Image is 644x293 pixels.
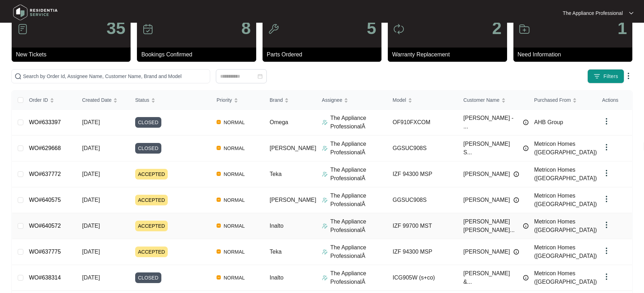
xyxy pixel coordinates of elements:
[82,223,100,229] span: [DATE]
[518,50,632,59] p: Need Information
[534,167,597,181] span: Metricon Homes ([GEOGRAPHIC_DATA])
[464,140,519,157] span: [PERSON_NAME] S...
[29,249,61,255] a: WO#637775
[268,23,279,35] img: icon
[513,171,519,177] img: Info icon
[464,114,519,131] span: [PERSON_NAME] - ...
[387,265,458,291] td: ICG905W (s+co)
[464,217,519,234] span: [PERSON_NAME] [PERSON_NAME]...
[492,20,502,37] p: 2
[135,272,161,283] span: CLOSED
[523,223,529,229] img: Info icon
[387,161,458,187] td: IZF 94300 MSP
[107,20,125,37] p: 35
[135,221,168,231] span: ACCEPTED
[217,96,232,104] span: Priority
[602,169,611,177] img: dropdown arrow
[464,196,510,204] span: [PERSON_NAME]
[617,20,627,37] p: 1
[523,145,529,151] img: Info icon
[330,192,387,209] p: The Appliance ProfessionalÂ
[534,270,597,285] span: Metricon Homes ([GEOGRAPHIC_DATA])
[534,96,571,104] span: Purchased From
[602,221,611,229] img: dropdown arrow
[534,119,563,125] span: AHB Group
[264,91,316,110] th: Brand
[270,275,283,281] span: Inalto
[330,217,387,234] p: The Appliance ProfessionalÂ
[270,96,283,104] span: Brand
[602,117,611,126] img: dropdown arrow
[330,269,387,286] p: The Appliance ProfessionalÂ
[330,140,387,157] p: The Appliance ProfessionalÂ
[135,247,168,257] span: ACCEPTED
[534,244,597,259] span: Metricon Homes ([GEOGRAPHIC_DATA])
[270,119,288,125] span: Omega
[322,96,343,104] span: Assignee
[464,96,500,104] span: Customer Name
[393,23,404,35] img: icon
[392,50,507,59] p: Warranty Replacement
[270,249,282,255] span: Teka
[322,275,328,281] img: Assigner Icon
[367,20,376,37] p: 5
[270,171,282,177] span: Teka
[217,146,221,150] img: Vercel Logo
[387,213,458,239] td: IZF 99700 MST
[523,275,529,281] img: Info icon
[513,249,519,255] img: Info icon
[221,196,248,204] span: NORMAL
[211,91,264,110] th: Priority
[17,23,28,35] img: icon
[602,195,611,203] img: dropdown arrow
[393,96,406,104] span: Model
[135,117,161,128] span: CLOSED
[217,249,221,254] img: Vercel Logo
[221,144,248,153] span: NORMAL
[15,73,22,80] img: search-icon
[29,119,61,125] a: WO#633397
[135,169,168,179] span: ACCEPTED
[464,170,510,178] span: [PERSON_NAME]
[29,275,61,281] a: WO#638314
[221,118,248,127] span: NORMAL
[519,23,530,35] img: icon
[217,120,221,124] img: Vercel Logo
[221,170,248,178] span: NORMAL
[330,243,387,260] p: The Appliance ProfessionalÂ
[534,141,597,155] span: Metricon Homes ([GEOGRAPHIC_DATA])
[464,269,519,286] span: [PERSON_NAME] &...
[82,96,111,104] span: Created Date
[11,2,60,23] img: residentia service logo
[322,171,328,177] img: Assigner Icon
[270,223,283,229] span: Inalto
[322,223,328,229] img: Assigner Icon
[270,197,316,203] span: [PERSON_NAME]
[267,50,381,59] p: Parts Ordered
[29,145,61,151] a: WO#629668
[593,73,600,80] img: filter icon
[29,96,48,104] span: Order ID
[130,91,211,110] th: Status
[602,143,611,151] img: dropdown arrow
[142,23,154,35] img: icon
[82,145,100,151] span: [DATE]
[387,91,458,110] th: Model
[82,249,100,255] span: [DATE]
[217,223,221,228] img: Vercel Logo
[270,145,316,151] span: [PERSON_NAME]
[135,143,161,154] span: CLOSED
[458,91,529,110] th: Customer Name
[221,273,248,282] span: NORMAL
[23,72,207,80] input: Search by Order Id, Assignee Name, Customer Name, Brand and Model
[534,219,597,233] span: Metricon Homes ([GEOGRAPHIC_DATA])
[29,197,61,203] a: WO#640575
[82,275,100,281] span: [DATE]
[523,120,529,125] img: Info icon
[330,166,387,183] p: The Appliance ProfessionalÂ
[217,275,221,280] img: Vercel Logo
[241,20,251,37] p: 8
[387,110,458,136] td: OF910FXCOM
[141,50,256,59] p: Bookings Confirmed
[29,171,61,177] a: WO#637772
